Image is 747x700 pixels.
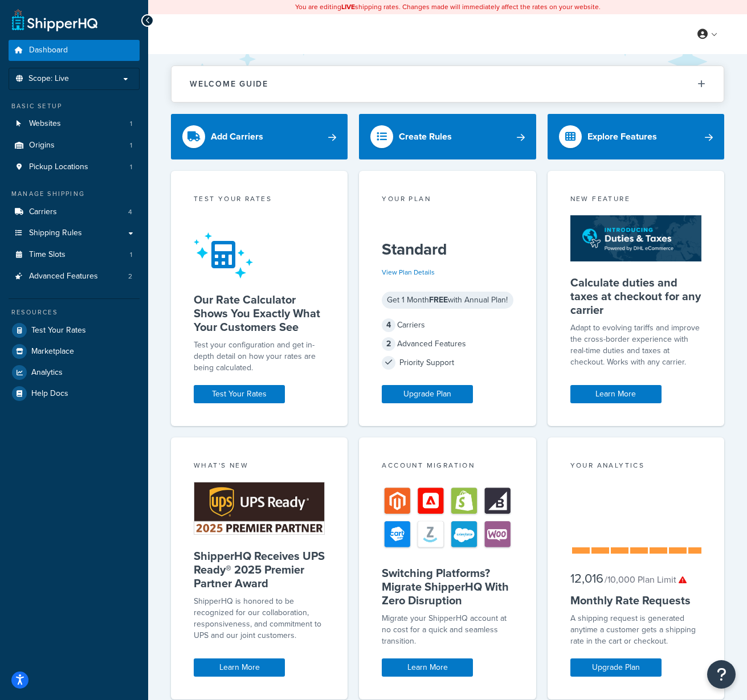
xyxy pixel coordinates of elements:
[382,460,513,473] div: Account Migration
[29,162,88,172] span: Pickup Locations
[570,569,603,588] span: 12,016
[9,40,140,61] a: Dashboard
[707,660,736,689] button: Open Resource Center
[31,326,86,335] span: Test Your Rates
[9,341,140,362] a: Marketplace
[382,355,513,371] div: Priority Support
[130,119,132,129] span: 1
[341,2,355,12] b: LIVE
[29,272,98,281] span: Advanced Features
[31,389,68,399] span: Help Docs
[9,308,140,317] div: Resources
[9,202,140,223] a: Carriers4
[382,566,513,607] h5: Switching Platforms? Migrate ShipperHQ With Zero Disruption
[9,157,140,178] a: Pickup Locations1
[9,113,140,134] a: Websites1
[194,460,325,473] div: What's New
[9,383,140,404] a: Help Docs
[9,157,140,178] li: Pickup Locations
[194,549,325,590] h5: ShipperHQ Receives UPS Ready® 2025 Premier Partner Award
[548,114,724,159] a: Explore Features
[194,385,285,403] a: Test Your Rates
[429,294,448,306] strong: FREE
[29,141,55,150] span: Origins
[9,135,140,156] li: Origins
[190,80,268,88] h2: Welcome Guide
[9,189,140,199] div: Manage Shipping
[570,385,662,403] a: Learn More
[194,596,325,641] p: ShipperHQ is honored to be recognized for our collaboration, responsiveness, and commitment to UP...
[130,141,132,150] span: 1
[128,207,132,217] span: 4
[570,322,701,368] p: Adapt to evolving tariffs and improve the cross-border experience with real-time duties and taxes...
[211,129,263,145] div: Add Carriers
[29,46,68,55] span: Dashboard
[9,362,140,383] a: Analytics
[9,266,140,287] a: Advanced Features2
[9,101,140,111] div: Basic Setup
[9,135,140,156] a: Origins1
[359,114,536,159] a: Create Rules
[570,613,701,647] div: A shipping request is generated anytime a customer gets a shipping rate in the cart or checkout.
[399,129,452,145] div: Create Rules
[382,194,513,207] div: Your Plan
[31,347,74,357] span: Marketplace
[194,339,325,374] div: Test your configuration and get in-depth detail on how your rates are being calculated.
[9,244,140,265] li: Time Slots
[382,337,395,351] span: 2
[171,114,348,159] a: Add Carriers
[9,202,140,223] li: Carriers
[194,658,285,677] a: Learn More
[382,267,435,277] a: View Plan Details
[9,113,140,134] li: Websites
[31,368,63,378] span: Analytics
[29,228,82,238] span: Shipping Rules
[570,460,701,473] div: Your Analytics
[570,276,701,317] h5: Calculate duties and taxes at checkout for any carrier
[382,240,513,259] h5: Standard
[9,223,140,244] a: Shipping Rules
[194,194,325,207] div: Test your rates
[570,658,662,677] a: Upgrade Plan
[172,66,724,102] button: Welcome Guide
[570,194,701,207] div: New Feature
[29,119,61,129] span: Websites
[587,129,657,145] div: Explore Features
[128,272,132,281] span: 2
[570,593,701,607] h5: Monthly Rate Requests
[382,336,513,352] div: Advanced Features
[9,320,140,341] a: Test Your Rates
[382,385,473,403] a: Upgrade Plan
[29,207,57,217] span: Carriers
[382,318,395,332] span: 4
[382,658,473,677] a: Learn More
[9,244,140,265] a: Time Slots1
[382,613,513,647] div: Migrate your ShipperHQ account at no cost for a quick and seamless transition.
[130,162,132,172] span: 1
[382,292,513,309] div: Get 1 Month with Annual Plan!
[194,293,325,334] h5: Our Rate Calculator Shows You Exactly What Your Customers See
[28,74,69,84] span: Scope: Live
[382,317,513,333] div: Carriers
[605,573,687,586] small: / 10,000 Plan Limit
[9,266,140,287] li: Advanced Features
[130,250,132,260] span: 1
[29,250,66,260] span: Time Slots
